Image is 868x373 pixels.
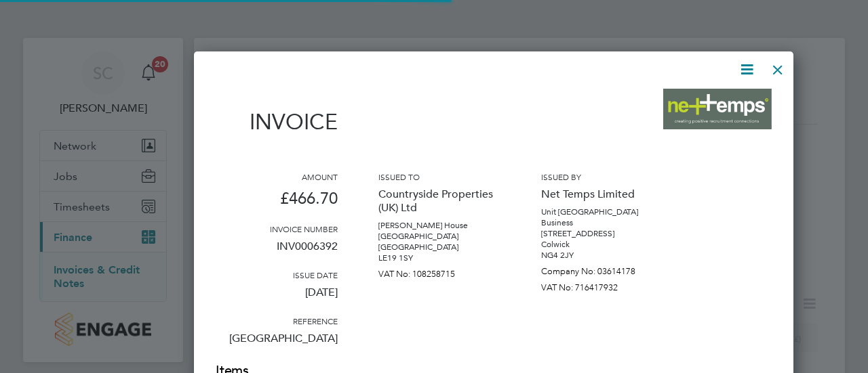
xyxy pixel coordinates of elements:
[216,280,338,315] p: [DATE]
[378,253,500,263] p: LE19 1SY
[378,231,500,242] p: [GEOGRAPHIC_DATA]
[378,182,500,220] p: Countryside Properties (UK) Ltd
[541,171,663,182] h3: Issued by
[541,277,663,293] p: VAT No: 716417932
[216,315,338,326] h3: Reference
[216,326,338,361] p: [GEOGRAPHIC_DATA]
[216,171,338,182] h3: Amount
[216,109,338,135] h1: Invoice
[378,263,500,280] p: VAT No: 108258715
[541,182,663,206] p: Net Temps Limited
[541,239,663,250] p: Colwick
[216,182,338,223] p: £466.70
[663,89,772,129] img: net-temps-logo-remittance.png
[541,250,663,261] p: NG4 2JY
[216,223,338,234] h3: Invoice number
[216,234,338,269] p: INV0006392
[378,171,500,182] h3: Issued to
[541,261,663,277] p: Company No: 03614178
[541,228,663,239] p: [STREET_ADDRESS]
[378,220,500,231] p: [PERSON_NAME] House
[216,269,338,280] h3: Issue date
[378,242,500,253] p: [GEOGRAPHIC_DATA]
[541,206,663,228] p: Unit [GEOGRAPHIC_DATA] Business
